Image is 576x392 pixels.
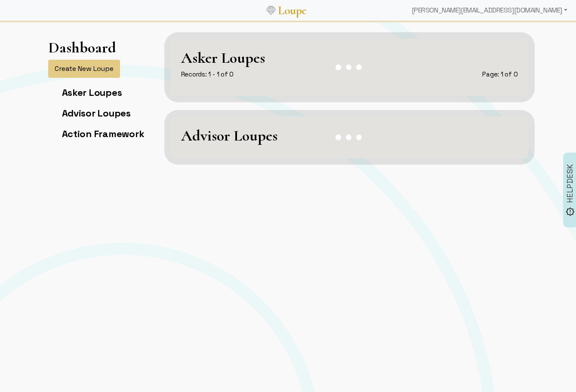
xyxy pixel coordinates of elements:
a: Advisor Loupes [62,107,131,119]
button: Create New Loupe [48,60,120,78]
a: Loupe [275,3,310,18]
img: brightness_alert_FILL0_wght500_GRAD0_ops.svg [566,207,575,216]
h1: Dashboard [48,39,116,56]
a: Asker Loupes [62,86,122,98]
a: Action Framework [62,128,145,140]
app-left-page-nav: Dashboard [48,39,145,148]
div: [PERSON_NAME][EMAIL_ADDRESS][DOMAIN_NAME] [408,2,571,19]
img: Loupe Logo [267,6,275,15]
